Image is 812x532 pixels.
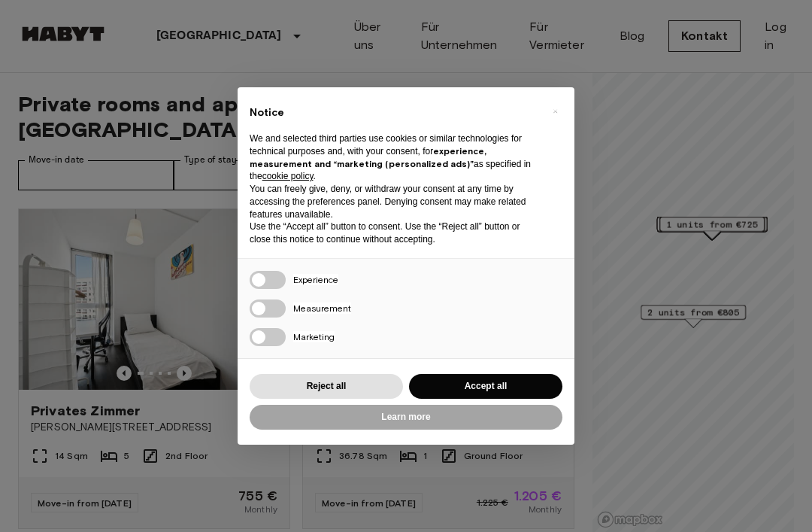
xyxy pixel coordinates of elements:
button: Close this notice [543,99,567,123]
span: Measurement [293,302,351,314]
span: Experience [293,274,338,285]
a: cookie policy [262,171,314,181]
h2: Notice [250,105,538,120]
p: You can freely give, deny, or withdraw your consent at any time by accessing the preferences pane... [250,183,538,220]
p: We and selected third parties use cookies or similar technologies for technical purposes and, wit... [250,132,538,183]
span: × [553,102,558,120]
button: Learn more [250,405,562,430]
button: Accept all [409,374,562,399]
p: Use the “Accept all” button to consent. Use the “Reject all” button or close this notice to conti... [250,220,538,246]
button: Reject all [250,374,403,399]
strong: experience, measurement and “marketing (personalized ads)” [250,145,486,169]
span: Marketing [293,331,335,342]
